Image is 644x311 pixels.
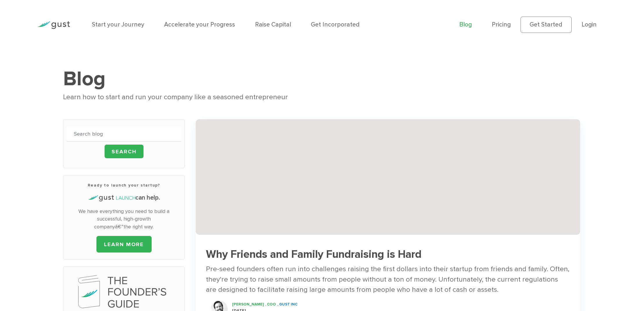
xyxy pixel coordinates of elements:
[521,17,572,33] a: Get Started
[255,21,291,28] a: Raise Capital
[37,21,70,29] img: Gust Logo
[63,67,581,91] h1: Blog
[206,248,570,260] h3: Why Friends and Family Fundraising is Hard
[105,145,143,159] input: Search
[311,21,360,28] a: Get Incorporated
[582,21,597,28] a: Login
[164,21,235,28] a: Accelerate your Progress
[92,21,144,28] a: Start your Journey
[232,302,264,307] span: [PERSON_NAME]
[67,208,181,231] p: We have everything you need to build a successful, high-growth companyâ€”the right way.
[492,21,511,28] a: Pricing
[206,264,570,295] div: Pre-seed founders often run into challenges raising the first dollars into their startup from fri...
[96,236,152,253] a: LEARN MORE
[67,182,181,188] h3: Ready to launch your startup?
[67,126,181,142] input: Search blog
[277,302,297,307] span: , Gust INC
[67,193,181,202] h4: can help.
[459,21,472,28] a: Blog
[265,302,276,307] span: , COO
[63,91,581,103] div: Learn how to start and run your company like a seasoned entrepreneur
